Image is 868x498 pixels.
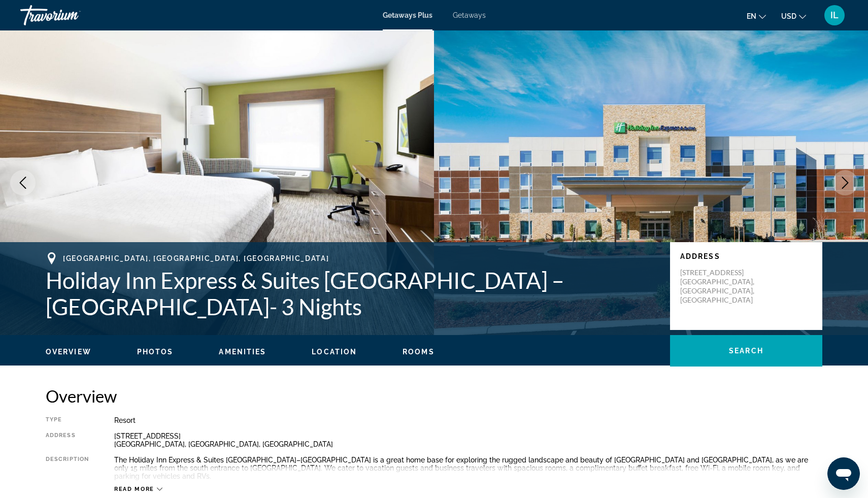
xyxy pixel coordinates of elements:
[46,456,89,480] div: Description
[830,10,839,20] span: IL
[403,347,435,356] button: Rooms
[46,347,91,356] button: Overview
[63,254,329,262] span: [GEOGRAPHIC_DATA], [GEOGRAPHIC_DATA], [GEOGRAPHIC_DATA]
[114,456,822,480] div: The Holiday Inn Express & Suites [GEOGRAPHIC_DATA]–[GEOGRAPHIC_DATA] is a great home base for exp...
[747,12,756,20] span: en
[832,170,858,195] button: Next image
[821,5,848,26] button: User Menu
[680,252,812,260] p: Address
[114,416,822,424] div: Resort
[670,335,822,367] button: Search
[46,416,89,424] div: Type
[46,267,660,320] h1: Holiday Inn Express & Suites [GEOGRAPHIC_DATA] – [GEOGRAPHIC_DATA]- 3 Nights
[219,347,266,356] button: Amenities
[219,348,266,356] span: Amenities
[453,11,486,19] a: Getaways
[20,2,122,28] a: Travorium
[312,348,357,356] span: Location
[729,347,763,355] span: Search
[137,348,174,356] span: Photos
[680,268,761,305] p: [STREET_ADDRESS] [GEOGRAPHIC_DATA], [GEOGRAPHIC_DATA], [GEOGRAPHIC_DATA]
[827,457,860,490] iframe: Button to launch messaging window
[781,9,806,23] button: Change currency
[137,347,174,356] button: Photos
[46,386,822,406] h2: Overview
[312,347,357,356] button: Location
[114,432,822,448] div: [STREET_ADDRESS] [GEOGRAPHIC_DATA], [GEOGRAPHIC_DATA], [GEOGRAPHIC_DATA]
[114,485,162,493] button: Read more
[383,11,432,19] a: Getaways Plus
[10,170,36,195] button: Previous image
[114,486,154,492] span: Read more
[781,12,796,20] span: USD
[46,348,91,356] span: Overview
[46,432,89,448] div: Address
[403,348,435,356] span: Rooms
[747,9,766,23] button: Change language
